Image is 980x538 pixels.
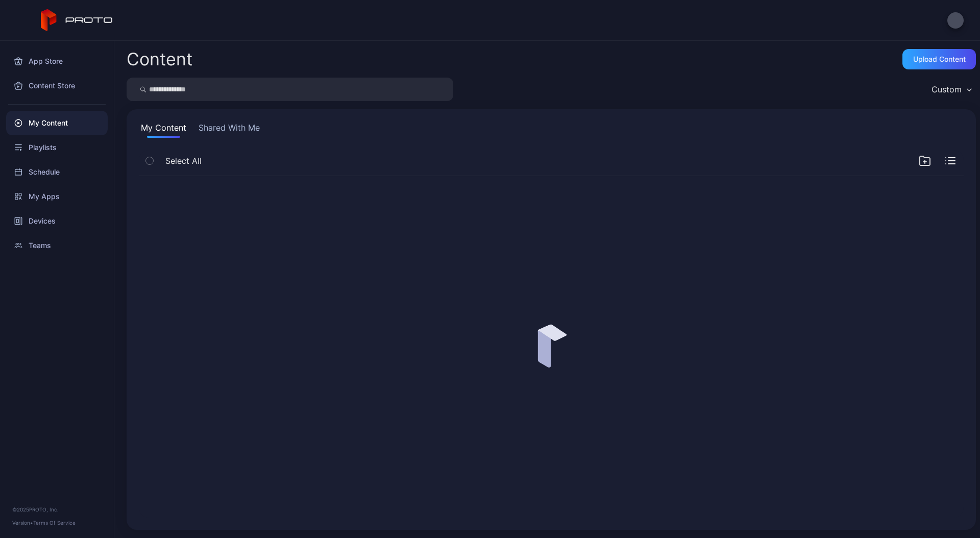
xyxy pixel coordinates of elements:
button: Upload Content [902,49,976,69]
a: Schedule [6,160,108,184]
span: Select All [165,155,202,167]
div: Content [127,51,192,68]
a: My Content [6,111,108,135]
a: My Apps [6,184,108,209]
a: Terms Of Service [33,520,76,526]
a: Content Store [6,74,108,98]
a: App Store [6,49,108,74]
span: Version • [12,520,33,526]
a: Teams [6,233,108,258]
a: Devices [6,209,108,233]
div: © 2025 PROTO, Inc. [12,505,102,513]
button: My Content [139,121,188,138]
div: Upload Content [913,55,966,63]
div: Custom [932,84,962,94]
a: Playlists [6,135,108,160]
button: Shared With Me [197,121,262,138]
button: Custom [926,78,976,101]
